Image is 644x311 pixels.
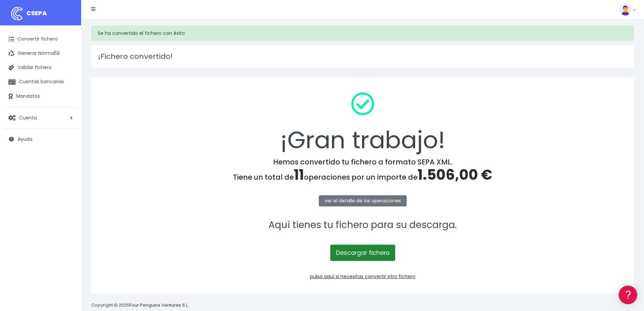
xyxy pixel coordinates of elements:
[7,75,128,81] div: Convertir ficheros
[129,302,189,308] a: Four Penguins Ventures S.L.
[91,26,634,41] div: Se ha convertido el fichero con éxito
[100,158,625,183] h4: Hemos convertido tu fichero a formato SEPA XML. Tiene un total de operaciones por un importe de
[8,5,25,22] img: logo
[319,195,407,206] a: ver el detalle de las operaciones
[7,134,128,141] div: Facturación
[3,46,78,61] a: Generar Norma58
[19,114,37,121] span: Cuenta
[3,132,78,146] a: Ayuda
[3,61,78,75] a: Validar fichero
[7,162,128,169] div: Programadores
[7,107,128,117] a: Videotutoriales
[3,89,78,104] a: Mandatos
[7,96,128,107] a: Problemas habituales
[26,9,47,17] span: CSEPA
[619,3,631,16] img: profile
[7,117,128,128] a: Perfiles de empresas
[7,181,128,193] button: Contáctanos
[100,218,625,233] p: Aquí tienes tu fichero para su descarga.
[7,145,128,156] a: General
[98,52,627,61] h3: ¡Fichero convertido!
[7,173,128,183] a: API
[3,75,78,89] a: Cuentas bancarias
[7,86,128,96] a: Formatos
[418,165,492,185] span: 1.506,00 €
[294,165,304,185] span: 11
[330,245,395,261] a: Descargar fichero
[3,32,78,46] a: Convertir fichero
[91,302,190,309] p: Copyright © 2025 .
[93,195,130,201] a: POWERED BY ENCHANT
[100,87,625,158] div: ¡Gran trabajo!
[310,273,415,280] a: pulsa aquí si necesitas convertir otro fichero
[7,58,128,68] a: Información general
[18,136,32,142] span: Ayuda
[7,47,128,53] div: Información general
[3,111,78,125] a: Cuenta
